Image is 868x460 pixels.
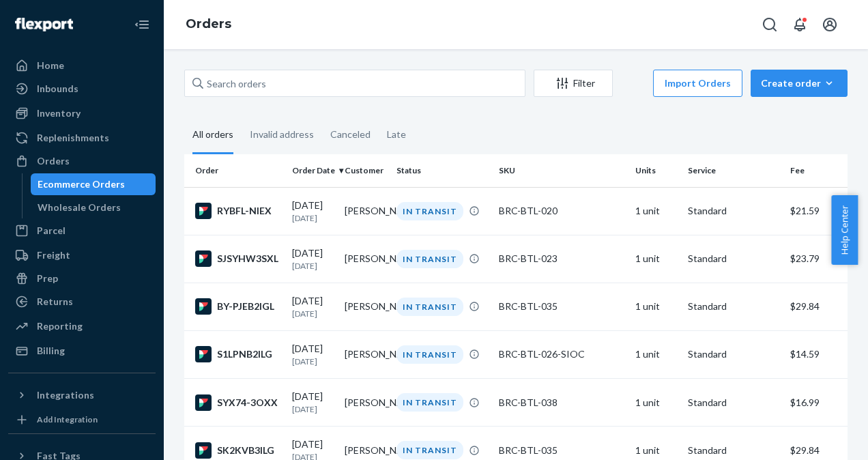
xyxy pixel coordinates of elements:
[630,283,682,330] td: 1 unit
[396,298,463,316] div: IN TRANSIT
[292,260,334,272] p: [DATE]
[37,388,94,402] div: Integrations
[630,330,682,378] td: 1 unit
[688,396,779,409] p: Standard
[785,283,867,330] td: $29.84
[292,212,334,224] p: [DATE]
[387,117,406,152] div: Late
[8,315,156,337] a: Reporting
[15,18,73,31] img: Flexport logo
[396,345,463,364] div: IN TRANSIT
[534,76,612,90] div: Filter
[37,248,70,262] div: Freight
[8,340,156,362] a: Billing
[8,78,156,100] a: Inbounds
[37,131,109,145] div: Replenishments
[186,16,231,31] a: Orders
[8,244,156,266] a: Freight
[751,70,848,97] button: Create order
[37,82,78,96] div: Inbounds
[8,127,156,149] a: Replenishments
[250,117,314,152] div: Invalid address
[756,11,783,38] button: Open Search Box
[8,291,156,313] a: Returns
[292,308,334,319] p: [DATE]
[688,444,779,457] p: Standard
[292,356,334,367] p: [DATE]
[499,252,624,265] div: BRC-BTL-023
[499,396,624,409] div: BRC-BTL-038
[816,11,843,38] button: Open account menu
[128,11,156,38] button: Close Navigation
[630,154,682,187] th: Units
[785,154,867,187] th: Fee
[391,154,493,187] th: Status
[8,220,156,242] a: Parcel
[195,346,281,362] div: S1LPNB2ILG
[287,154,339,187] th: Order Date
[534,70,613,97] button: Filter
[292,246,334,272] div: [DATE]
[630,235,682,283] td: 1 unit
[184,70,525,97] input: Search orders
[396,441,463,459] div: IN TRANSIT
[8,384,156,406] button: Integrations
[31,173,156,195] a: Ecommerce Orders
[292,403,334,415] p: [DATE]
[195,394,281,411] div: SYX74-3OXX
[195,442,281,459] div: SK2KVB3ILG
[339,187,392,235] td: [PERSON_NAME]
[37,344,65,358] div: Billing
[785,187,867,235] td: $21.59
[195,203,281,219] div: RYBFL-NIEX
[292,342,334,367] div: [DATE]
[499,347,624,361] div: BRC-BTL-026-SIOC
[37,295,73,308] div: Returns
[761,76,837,90] div: Create order
[195,250,281,267] div: SJSYHW3SXL
[493,154,630,187] th: SKU
[688,300,779,313] p: Standard
[8,55,156,76] a: Home
[345,164,386,176] div: Customer
[37,224,66,238] div: Parcel
[396,393,463,412] div: IN TRANSIT
[292,390,334,415] div: [DATE]
[785,235,867,283] td: $23.79
[499,300,624,313] div: BRC-BTL-035
[396,202,463,220] div: IN TRANSIT
[785,379,867,427] td: $16.99
[37,319,83,333] div: Reporting
[688,252,779,265] p: Standard
[195,298,281,315] div: BY-PJEB2IGL
[175,5,242,44] ol: breadcrumbs
[37,154,70,168] div: Orders
[192,117,233,154] div: All orders
[688,347,779,361] p: Standard
[37,414,98,425] div: Add Integration
[831,195,858,265] button: Help Center
[339,379,392,427] td: [PERSON_NAME]
[396,250,463,268] div: IN TRANSIT
[8,150,156,172] a: Orders
[682,154,785,187] th: Service
[785,330,867,378] td: $14.59
[499,444,624,457] div: BRC-BTL-035
[688,204,779,218] p: Standard
[630,187,682,235] td: 1 unit
[37,106,81,120] div: Inventory
[8,102,156,124] a: Inventory
[37,59,64,72] div: Home
[339,283,392,330] td: [PERSON_NAME]
[653,70,742,97] button: Import Orders
[292,294,334,319] div: [DATE]
[330,117,371,152] div: Canceled
[339,330,392,378] td: [PERSON_NAME]
[38,177,125,191] div: Ecommerce Orders
[8,412,156,428] a: Add Integration
[292,199,334,224] div: [DATE]
[37,272,58,285] div: Prep
[184,154,287,187] th: Order
[31,197,156,218] a: Wholesale Orders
